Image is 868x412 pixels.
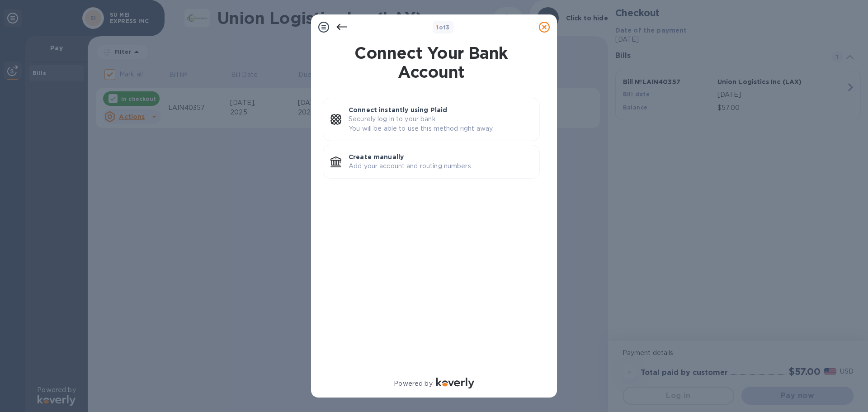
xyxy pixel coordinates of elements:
[436,378,474,388] img: Logo
[436,24,439,31] span: 1
[394,379,432,388] p: Powered by
[436,24,450,31] b: of 3
[319,43,543,81] h1: Connect Your Bank Account
[349,105,532,114] p: Connect instantly using Plaid
[349,114,532,133] p: Securely log in to your bank. You will be able to use this method right away.
[349,152,532,161] p: Create manually
[349,161,532,171] p: Add your account and routing numbers.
